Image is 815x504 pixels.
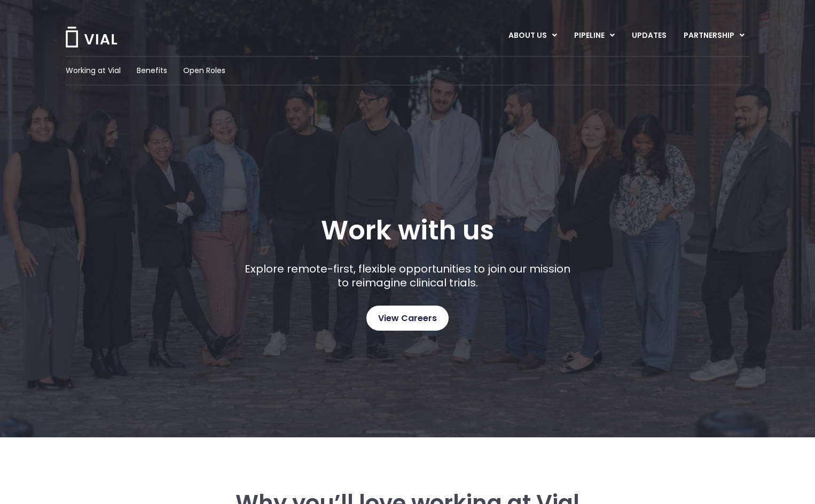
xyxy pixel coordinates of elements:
[675,27,753,45] a: PARTNERSHIPMenu Toggle
[241,262,575,290] p: Explore remote-first, flexible opportunities to join our mission to reimagine clinical trials.
[321,215,494,246] h1: Work with us
[500,27,565,45] a: ABOUT USMenu Toggle
[566,27,623,45] a: PIPELINEMenu Toggle
[137,65,167,76] a: Benefits
[378,311,437,325] span: View Careers
[623,27,675,45] a: UPDATES
[183,65,225,76] a: Open Roles
[66,65,121,76] a: Working at Vial
[65,27,118,47] img: Vial Logo
[366,306,449,331] a: View Careers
